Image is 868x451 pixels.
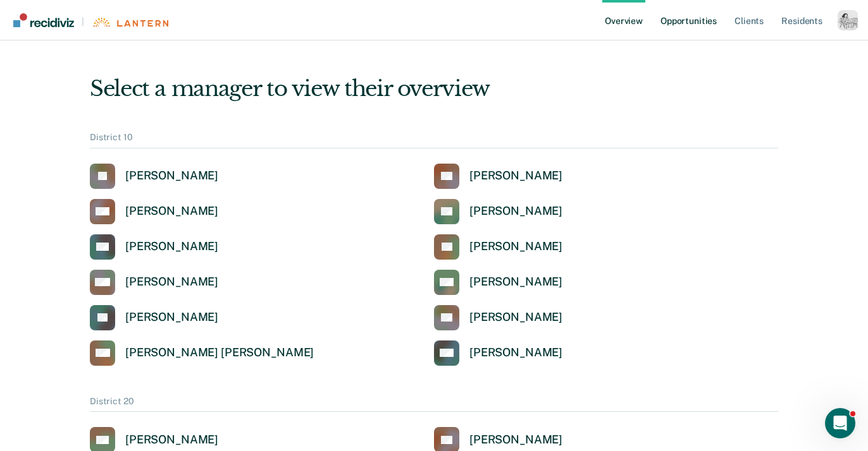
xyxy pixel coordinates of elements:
div: [PERSON_NAME] [PERSON_NAME] [125,346,314,360]
div: [PERSON_NAME] [125,275,218,289]
a: [PERSON_NAME] [90,164,218,189]
div: [PERSON_NAME] [125,239,218,254]
div: [PERSON_NAME] [125,433,218,447]
div: District 10 [90,132,778,148]
button: Profile dropdown button [838,10,858,30]
iframe: Intercom live chat [825,408,855,438]
div: Select a manager to view their overview [90,76,778,102]
a: [PERSON_NAME] [434,234,562,260]
a: [PERSON_NAME] [434,305,562,330]
a: [PERSON_NAME] [434,164,562,189]
div: [PERSON_NAME] [469,169,562,183]
a: [PERSON_NAME] [434,199,562,224]
a: [PERSON_NAME] [90,270,218,295]
a: [PERSON_NAME] [434,340,562,366]
a: [PERSON_NAME] [434,270,562,295]
div: [PERSON_NAME] [125,204,218,219]
div: [PERSON_NAME] [469,275,562,289]
span: | [74,16,92,27]
a: [PERSON_NAME] [90,234,218,260]
div: [PERSON_NAME] [469,433,562,447]
div: [PERSON_NAME] [125,169,218,183]
div: [PERSON_NAME] [469,204,562,219]
div: [PERSON_NAME] [469,310,562,325]
a: [PERSON_NAME] [90,305,218,330]
div: [PERSON_NAME] [469,346,562,360]
img: Recidiviz [13,13,74,27]
a: [PERSON_NAME] [PERSON_NAME] [90,340,314,366]
div: District 20 [90,396,778,412]
a: [PERSON_NAME] [90,199,218,224]
img: Lantern [92,18,168,27]
div: [PERSON_NAME] [125,310,218,325]
div: [PERSON_NAME] [469,239,562,254]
